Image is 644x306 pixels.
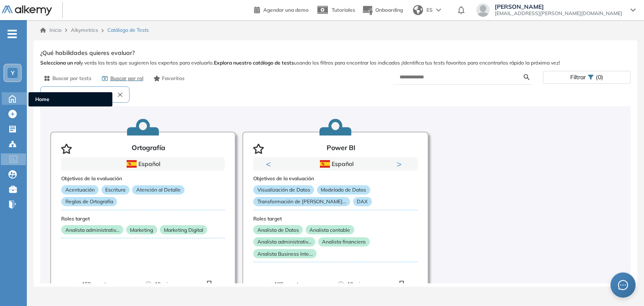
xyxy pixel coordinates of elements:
[426,6,433,14] span: ES
[253,225,303,234] p: Analista de Datos
[413,5,423,15] img: world
[353,197,372,206] p: DAX
[61,197,117,206] p: Reglas de Ortografía
[2,5,52,16] img: Logo
[495,10,622,17] span: [EMAIL_ADDRESS][PERSON_NAME][DOMAIN_NAME]
[214,60,294,66] b: Explora nuestro catálogo de tests
[317,185,370,194] p: Modelado de Datos
[162,75,184,82] span: Favoritos
[71,27,98,33] span: Alkymetrics
[320,171,330,172] button: 1
[155,280,171,288] span: 10 min
[82,280,112,288] span: 15 Preguntas
[61,216,225,222] h3: Roles target
[107,26,149,34] span: Catálogo de Tests
[98,71,147,86] button: Buscar por rol
[318,237,370,246] p: Analista financiero
[253,216,418,222] h3: Roles target
[263,7,309,13] span: Agendar una demo
[205,281,211,288] img: Format test logo
[52,75,91,82] span: Buscar por tests
[126,225,157,234] p: Marketing
[61,225,123,234] p: Analista administrativ...
[254,4,309,14] a: Agendar una demo
[61,176,225,182] h3: Objetivos de la evaluación
[132,185,184,194] p: Atención al Detalle
[436,8,441,12] img: arrow
[320,160,330,168] img: ESP
[397,281,404,288] img: Format test logo
[91,159,194,169] div: Español
[253,185,314,194] p: Visualización de Datos
[40,60,80,66] b: Selecciona un rol
[11,70,15,76] span: Y
[332,7,355,13] span: Tutoriales
[570,71,586,83] span: Filtrar
[101,185,130,194] p: Escritura
[344,171,351,172] button: 3
[35,96,106,103] span: Home
[306,225,354,234] p: Analista contable
[334,171,340,172] button: 2
[8,33,17,35] i: -
[40,86,130,103] button: Analista administrativo
[397,160,405,168] button: Next
[40,71,95,86] button: Buscar por tests
[160,225,207,234] p: Marketing Digital
[274,280,304,288] span: 10 Preguntas
[327,144,356,154] p: Power BI
[253,176,418,182] h3: Objetivos de la evaluación
[375,7,403,13] span: Onboarding
[253,249,317,258] p: Analista Business Inte...
[618,280,628,290] span: message
[61,185,99,194] p: Acentuación
[266,160,274,168] button: Previous
[283,159,388,169] div: Español
[132,144,165,154] p: Ortografía
[495,3,622,10] span: [PERSON_NAME]
[596,71,603,83] span: (0)
[40,59,631,67] span: y verás los tests que sugieren los expertos para evaluarlo. usando los filtros para encontrar los...
[362,1,403,19] button: Onboarding
[110,75,143,82] span: Buscar por rol
[253,197,350,206] p: Transformación de [PERSON_NAME]...
[40,26,62,34] a: Inicio
[150,71,188,86] button: Favoritos
[347,280,363,288] span: 10 min
[253,237,315,246] p: Analista administrativ...
[40,49,135,57] span: ¿Qué habilidades quieres evaluar?
[127,160,137,168] img: ESP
